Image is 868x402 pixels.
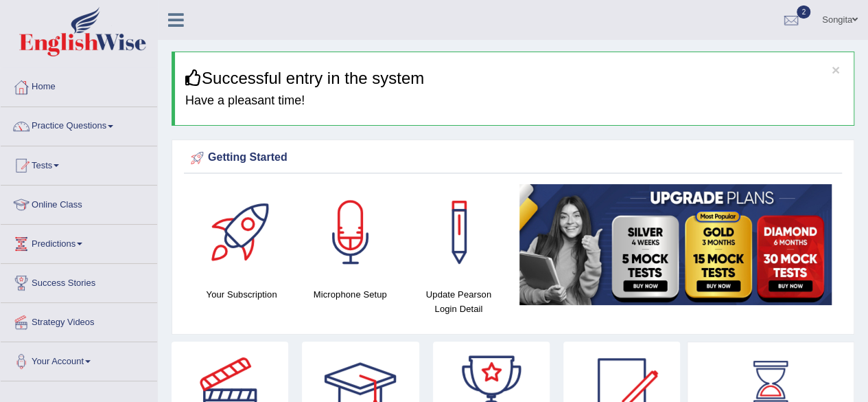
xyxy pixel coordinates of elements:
div: Getting Started [187,148,838,168]
span: 2 [797,5,810,19]
h4: Your Subscription [194,287,289,302]
h3: Successful entry in the system [185,69,843,87]
a: Home [1,68,157,102]
a: Tests [1,146,157,181]
a: Your Account [1,342,157,377]
a: Success Stories [1,264,157,298]
a: Practice Questions [1,107,157,142]
h4: Have a pleasant time! [185,94,843,108]
h4: Microphone Setup [303,287,397,302]
a: Strategy Videos [1,303,157,337]
a: Predictions [1,225,157,259]
img: small5.jpg [519,184,832,305]
h4: Update Pearson Login Detail [411,287,506,316]
button: × [832,63,840,77]
a: Online Class [1,186,157,220]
